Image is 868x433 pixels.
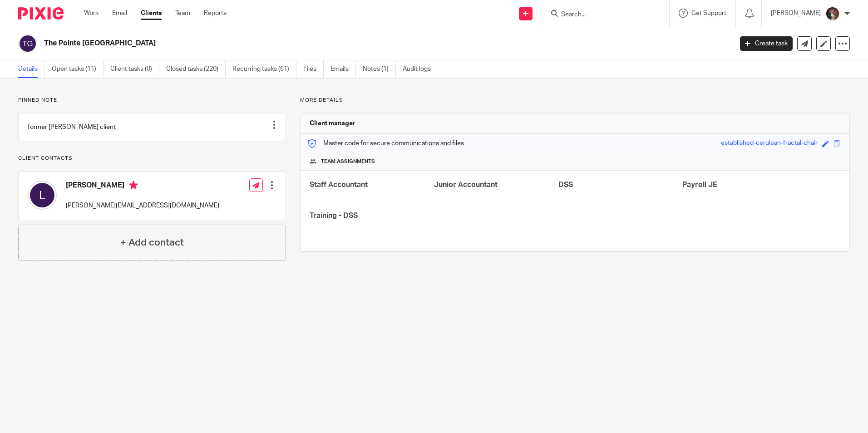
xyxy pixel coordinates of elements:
div: established-cerulean-fractal-chair [721,138,818,149]
img: Profile%20picture%20JUS.JPG [825,6,840,21]
a: Files [303,60,324,78]
a: Edit client [816,36,831,51]
a: Work [84,9,99,18]
a: Email [112,9,127,18]
a: Audit logs [403,60,438,78]
a: Create task [740,36,793,51]
img: svg%3E [18,34,37,53]
p: Master code for secure communications and files [307,139,464,148]
a: Notes (1) [363,60,396,78]
p: [PERSON_NAME][EMAIL_ADDRESS][DOMAIN_NAME] [66,201,219,210]
a: Team [175,9,190,18]
img: Pixie [18,7,64,20]
h4: + Add contact [120,236,184,250]
a: Recurring tasks (61) [232,60,296,78]
a: Details [18,60,45,78]
span: Edit code [822,140,829,147]
input: Search [560,11,642,19]
p: [PERSON_NAME] [771,9,821,18]
span: Training - DSS [310,212,358,219]
a: Client tasks (0) [110,60,159,78]
a: Closed tasks (220) [166,60,226,78]
img: svg%3E [28,181,57,210]
span: Payroll JE [682,181,717,188]
h3: Client manager [310,119,355,128]
h4: [PERSON_NAME] [66,181,219,192]
a: Open tasks (11) [52,60,104,78]
p: More details [300,97,850,104]
a: Reports [204,9,227,18]
span: Junior Accountant [434,181,498,188]
span: Staff Accountant [310,181,368,188]
a: Clients [141,9,162,18]
i: Primary [129,181,138,190]
span: Copy to clipboard [833,140,840,147]
h2: The Pointe [GEOGRAPHIC_DATA] [44,39,590,48]
p: Pinned note [18,97,286,104]
a: Send new email [797,36,812,51]
a: Emails [330,60,356,78]
span: Get Support [691,10,726,16]
p: Client contacts [18,155,286,162]
span: Team assignments [321,158,375,165]
span: DSS [558,181,573,188]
